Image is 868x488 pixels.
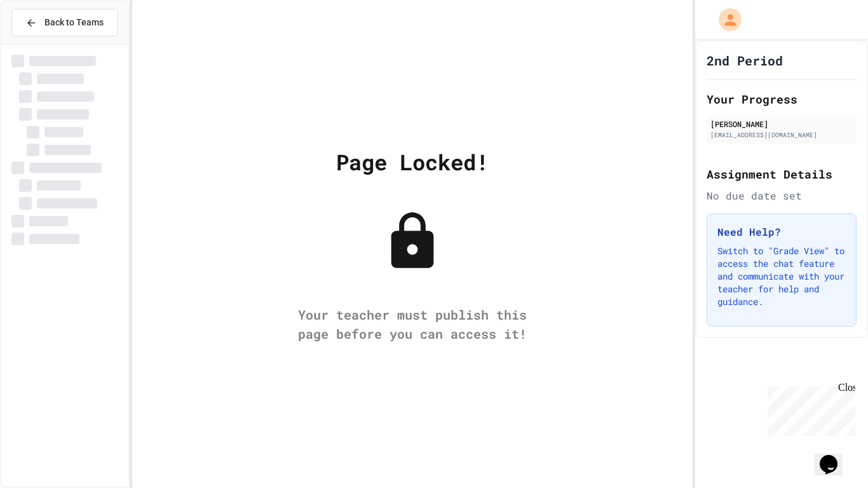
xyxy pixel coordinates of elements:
div: Page Locked! [336,146,489,178]
button: Back to Teams [11,9,118,36]
h2: Your Progress [707,90,857,108]
div: My Account [705,5,745,34]
div: [EMAIL_ADDRESS][DOMAIN_NAME] [710,130,853,140]
h1: 2nd Period [707,51,783,69]
iframe: chat widget [815,437,855,475]
div: Your teacher must publish this page before you can access it! [285,305,539,343]
div: No due date set [707,188,857,203]
span: Back to Teams [44,16,104,29]
iframe: chat widget [763,382,855,436]
h3: Need Help? [717,224,846,240]
p: Switch to "Grade View" to access the chat feature and communicate with your teacher for help and ... [717,245,846,308]
div: Chat with us now!Close [5,5,88,81]
div: [PERSON_NAME] [710,118,853,130]
h2: Assignment Details [707,165,857,183]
